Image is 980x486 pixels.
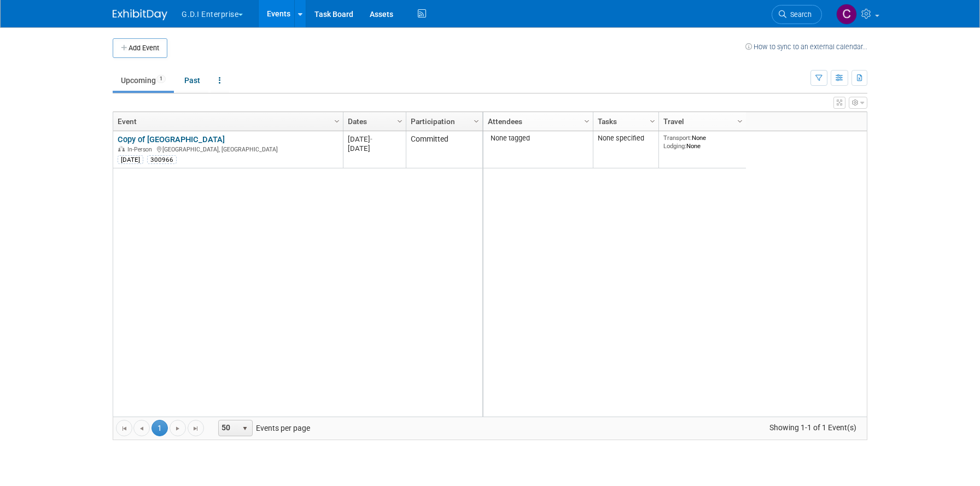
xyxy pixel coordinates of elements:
[151,420,168,436] span: 1
[113,9,167,20] img: ExhibitDay
[411,112,475,131] a: Participation
[472,117,481,126] span: Column Settings
[734,112,746,128] a: Column Settings
[598,134,655,143] div: None specified
[406,131,482,168] td: Committed
[394,112,406,128] a: Column Settings
[348,112,399,131] a: Dates
[118,144,338,154] div: [GEOGRAPHIC_DATA], [GEOGRAPHIC_DATA]
[836,4,857,25] img: Clayton Stackpole
[156,75,166,83] span: 1
[113,70,174,91] a: Upcoming1
[331,112,343,128] a: Column Settings
[582,117,591,126] span: Column Settings
[581,112,593,128] a: Column Settings
[736,117,744,126] span: Column Settings
[332,117,341,126] span: Column Settings
[137,424,146,433] span: Go to the previous page
[663,134,692,142] span: Transport:
[118,134,225,144] a: Copy of [GEOGRAPHIC_DATA]
[772,5,822,24] a: Search
[663,134,742,150] div: None None
[133,420,150,436] a: Go to the previous page
[113,38,167,58] button: Add Event
[760,420,867,435] span: Showing 1-1 of 1 Event(s)
[219,420,237,436] span: 50
[663,112,739,131] a: Travel
[598,112,651,131] a: Tasks
[647,112,659,128] a: Column Settings
[118,112,336,131] a: Event
[120,424,129,433] span: Go to the first page
[176,70,208,91] a: Past
[348,134,401,144] div: [DATE]
[127,146,155,153] span: In-Person
[147,155,177,164] div: 300966
[471,112,483,128] a: Column Settings
[188,420,204,436] a: Go to the last page
[488,134,589,143] div: None tagged
[205,420,321,436] span: Events per page
[648,117,657,126] span: Column Settings
[173,424,182,433] span: Go to the next page
[116,420,132,436] a: Go to the first page
[488,112,586,131] a: Attendees
[745,43,867,51] a: How to sync to an external calendar...
[348,144,401,153] div: [DATE]
[395,117,404,126] span: Column Settings
[118,146,125,151] img: In-Person Event
[170,420,186,436] a: Go to the next page
[370,135,372,143] span: -
[241,424,249,433] span: select
[118,155,143,164] div: [DATE]
[663,142,686,150] span: Lodging:
[191,424,200,433] span: Go to the last page
[786,10,812,19] span: Search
